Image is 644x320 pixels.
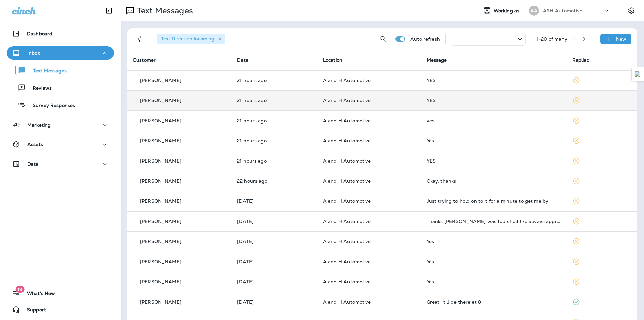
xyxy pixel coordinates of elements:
div: Yes [427,279,561,284]
p: [PERSON_NAME] [140,98,181,103]
div: Yes [427,138,561,143]
p: [PERSON_NAME] [140,198,181,204]
div: Just trying to hold on to it for a minute to get me by [427,198,561,204]
div: YES [427,158,561,164]
button: Survey Responses [7,98,114,112]
span: A and H Automotive [323,259,371,265]
p: Sep 17, 2025 10:18 AM [237,138,312,143]
p: Sep 16, 2025 01:21 PM [237,239,312,244]
p: Sep 16, 2025 04:36 PM [237,219,312,224]
div: 1 - 20 of many [537,36,568,42]
p: Sep 16, 2025 10:28 AM [237,279,312,284]
button: Inbox [7,46,114,60]
p: Inbox [27,50,40,56]
span: Replied [572,57,590,63]
p: [PERSON_NAME] [140,259,181,264]
span: Support [20,307,46,315]
span: A and H Automotive [323,299,371,305]
button: Collapse Sidebar [100,4,118,17]
img: Detect Auto [635,71,641,77]
span: A and H Automotive [323,138,371,144]
span: A and H Automotive [323,218,371,224]
span: A and H Automotive [323,118,371,124]
span: Working as: [494,8,522,14]
button: Support [7,303,114,316]
p: New [616,36,626,42]
p: Assets [27,142,43,147]
span: Text Direction : Incoming [161,36,214,42]
span: Location [323,57,342,63]
div: YES [427,78,561,83]
p: Sep 16, 2025 06:19 PM [237,198,312,204]
p: [PERSON_NAME] [140,138,181,143]
button: Filters [133,32,146,46]
p: [PERSON_NAME] [140,239,181,244]
div: YES [427,98,561,103]
p: [PERSON_NAME] [140,118,181,123]
p: Text Messages [26,68,67,74]
span: A and H Automotive [323,77,371,83]
p: [PERSON_NAME] [140,78,181,83]
p: Text Messages [134,6,193,16]
button: Data [7,157,114,171]
div: AA [529,6,539,16]
span: A and H Automotive [323,198,371,204]
p: Survey Responses [26,103,75,109]
p: Sep 17, 2025 10:17 AM [237,158,312,164]
div: Yes [427,259,561,264]
p: Auto refresh [410,36,440,42]
span: A and H Automotive [323,238,371,244]
p: Sep 16, 2025 08:52 AM [237,299,312,305]
p: Data [27,161,39,167]
span: What's New [20,291,55,299]
div: Yes [427,239,561,244]
button: Settings [625,5,637,17]
span: A and H Automotive [323,158,371,164]
span: Customer [133,57,156,63]
button: Reviews [7,81,114,95]
button: Search Messages [377,32,390,46]
span: A and H Automotive [323,178,371,184]
p: [PERSON_NAME] [140,219,181,224]
button: Assets [7,138,114,151]
p: Sep 17, 2025 10:22 AM [237,78,312,83]
div: Okay, thanks [427,178,561,184]
button: Text Messages [7,63,114,77]
p: Marketing [27,122,51,128]
p: Reviews [26,85,52,92]
p: Dashboard [27,31,52,36]
button: Marketing [7,118,114,132]
p: Sep 17, 2025 10:18 AM [237,118,312,123]
div: Great, it'll be there at 8 [427,299,561,305]
span: Message [427,57,447,63]
button: Dashboard [7,27,114,40]
p: [PERSON_NAME] [140,158,181,164]
span: Date [237,57,249,63]
p: [PERSON_NAME] [140,279,181,284]
p: Sep 16, 2025 10:44 AM [237,259,312,264]
div: Thanks James service was top shelf like always appreciate you all very much [427,219,561,224]
button: 19What's New [7,287,114,300]
div: yes [427,118,561,123]
p: Sep 17, 2025 10:19 AM [237,98,312,103]
span: A and H Automotive [323,97,371,103]
div: Text Direction:Incoming [157,34,225,44]
p: A&H Automotive [543,8,582,13]
span: A and H Automotive [323,279,371,285]
p: [PERSON_NAME] [140,178,181,184]
span: 19 [15,286,24,293]
p: [PERSON_NAME] [140,299,181,305]
p: Sep 17, 2025 09:14 AM [237,178,312,184]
